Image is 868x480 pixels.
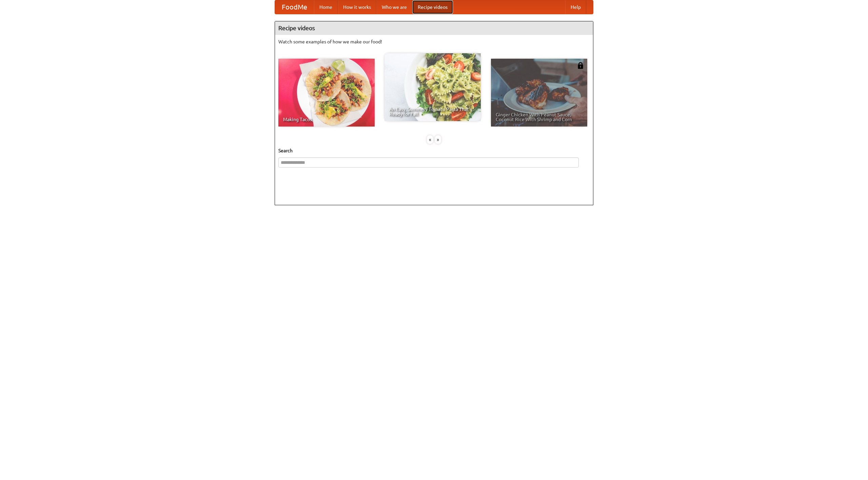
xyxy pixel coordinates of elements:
a: Home [314,0,338,14]
a: Help [565,0,586,14]
img: 483408.png [577,62,584,69]
div: « [427,135,433,144]
a: An Easy, Summery Tomato Pasta That's Ready for Fall [384,53,481,121]
p: Watch some examples of how we make our food! [278,38,590,45]
a: Making Tacos [278,59,375,127]
span: Making Tacos [283,117,370,122]
a: Recipe videos [412,0,453,14]
a: FoodMe [275,0,314,14]
a: Who we are [376,0,412,14]
h5: Search [278,147,590,154]
span: An Easy, Summery Tomato Pasta That's Ready for Fall [389,107,476,116]
div: » [435,135,441,144]
a: How it works [338,0,376,14]
h4: Recipe videos [275,21,593,35]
